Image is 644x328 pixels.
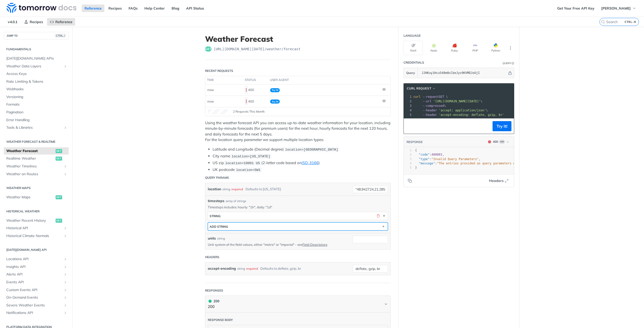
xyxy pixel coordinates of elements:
[6,164,62,169] span: Weather Timelines
[4,101,69,108] a: Formats
[56,157,62,161] span: get
[63,265,67,269] button: Show subpages for Insights API
[208,223,388,230] button: ADD string
[63,272,67,276] button: Show subpages for Alerts API
[183,5,207,12] a: API Status
[142,5,168,12] a: Help Center
[6,87,67,92] span: Webhooks
[63,164,67,168] button: Show subpages for Weather Timelines
[6,95,67,100] span: Versioning
[6,118,67,123] span: Error Handling
[6,71,67,76] span: Access Keys
[6,226,62,231] span: Historical API
[169,5,182,12] a: Blog
[4,309,69,317] a: Notifications APIShow subpages for Notifications API
[6,79,67,84] span: Rate Limiting & Tokens
[4,286,69,294] a: Custom Events APIShow subpages for Custom Events API
[4,170,69,178] a: Weather on RoutesShow subpages for Weather on Routes
[6,172,62,177] span: Weather on Routes
[6,102,67,107] span: Formats
[4,109,69,116] a: Pagination
[6,218,54,223] span: Weather Recent History
[4,32,69,39] button: JUMP TOCTRL-/
[6,257,62,262] span: Locations API
[63,288,67,292] button: Show subpages for Custom Events API
[6,272,62,277] span: Alerts API
[5,18,20,26] span: v4.0.1
[6,233,62,239] span: Historical Climate Normals
[4,124,69,131] a: Tools & LibrariesShow subpages for Tools & Libraries
[63,172,67,176] button: Show subpages for Weather on Routes
[4,248,69,252] h2: [DATE][DOMAIN_NAME] API
[6,56,67,61] span: [DATE][DOMAIN_NAME] APIs
[21,18,46,26] a: Recipes
[4,224,69,232] a: Historical APIShow subpages for Historical API
[4,255,69,263] a: Locations APIShow subpages for Locations API
[63,311,67,315] button: Show subpages for Notifications API
[63,64,67,68] button: Show subpages for Weather Data Layers
[623,19,637,24] kbd: CTRL-K
[63,126,67,130] button: Show subpages for Tools & Libraries
[6,288,62,293] span: Custom Events API
[106,5,125,12] a: Recipes
[4,70,69,78] a: Access Keys
[4,194,69,201] a: Weather Mapsget
[126,5,140,12] a: FAQs
[210,225,228,228] div: ADD string
[63,280,67,284] button: Show subpages for Events API
[82,5,104,12] a: Reference
[4,263,69,271] a: Insights APIShow subpages for Insights API
[47,18,75,26] a: Reference
[4,302,69,309] a: Severe Weather EventsShow subpages for Severe Weather Events
[6,280,62,285] span: Events API
[4,209,69,214] h2: Historical Weather
[6,149,54,154] span: Weather Forecast
[4,278,69,286] a: Events APIShow subpages for Events API
[56,195,62,199] span: get
[4,186,69,190] h2: Weather Maps
[63,296,67,300] button: Show subpages for On-Demand Events
[6,264,62,269] span: Insights API
[63,257,67,261] button: Show subpages for Locations API
[4,93,69,101] a: Versioning
[4,294,69,301] a: On-Demand EventsShow subpages for On-Demand Events
[601,6,631,11] span: [PERSON_NAME]
[63,303,67,307] button: Show subpages for Severe Weather Events
[56,149,62,153] span: get
[6,64,62,69] span: Weather Data Layers
[4,116,69,124] a: Error Handling
[6,303,62,308] span: Severe Weather Events
[63,234,67,238] button: Show subpages for Historical Climate Normals
[4,85,69,93] a: Webhooks
[7,3,76,13] img: Tomorrow.io Weather API Docs
[55,20,72,24] span: Reference
[4,271,69,278] a: Alerts APIShow subpages for Alerts API
[6,125,62,130] span: Tools & Libraries
[56,219,62,223] span: get
[30,20,43,24] span: Recipes
[6,310,62,315] span: Notifications API
[4,139,69,144] h2: Weather Forecast & realtime
[63,226,67,230] button: Show subpages for Historical API
[4,155,69,162] a: Realtime Weatherget
[55,34,66,38] span: CTRL-/
[4,78,69,85] a: Rate Limiting & Tokens
[4,147,69,155] a: Weather Forecastget
[4,55,69,62] a: [DATE][DOMAIN_NAME] APIs
[554,5,597,12] a: Get Your Free API Key
[4,63,69,70] a: Weather Data LayersShow subpages for Weather Data Layers
[6,156,54,161] span: Realtime Weather
[6,195,54,200] span: Weather Maps
[6,110,67,115] span: Pagination
[4,163,69,170] a: Weather TimelinesShow subpages for Weather Timelines
[4,232,69,240] a: Historical Climate NormalsShow subpages for Historical Climate Normals
[598,5,639,12] button: [PERSON_NAME]
[4,217,69,224] a: Weather Recent Historyget
[4,47,69,52] h2: Fundamentals
[601,20,605,24] svg: Search
[6,295,62,300] span: On-Demand Events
